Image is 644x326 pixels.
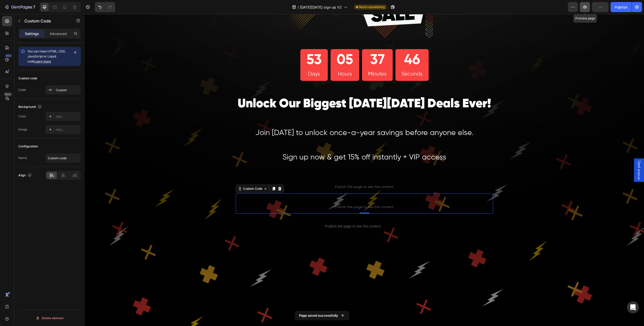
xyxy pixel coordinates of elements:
span: Join [DATE] to unlock once-a-year savings before anyone else. [171,115,389,123]
div: Color [18,114,26,119]
div: 37 [283,37,302,55]
span: Publish the page to see the content. [151,170,408,175]
a: Learn more [34,59,51,63]
span: Custom code [151,183,408,189]
div: Publish [615,5,627,10]
span: Deal popup [552,146,557,166]
div: Configuration [18,144,38,149]
p: Settings [25,31,39,36]
div: Code [18,88,26,92]
span: Sign up now & get 15% off instantly + VIP access [198,140,361,147]
iframe: Design area [85,14,644,326]
div: 46 [317,37,338,55]
div: Image [18,127,27,132]
p: Minutes [283,55,302,65]
span: You can insert HTML, CSS, JavaScript or Liquid code [27,49,66,63]
div: Background [18,104,43,110]
button: Delete element [18,314,81,322]
div: Add... [56,114,79,119]
p: Page saved successfully [299,313,338,318]
div: Name [18,156,27,160]
span: Publish the page to see the content. [151,190,408,195]
div: Beta [4,92,12,96]
div: Custom Code [157,172,179,177]
p: 7 [33,4,35,10]
span: Need republishing [359,5,385,9]
div: Undo/Redo [95,2,115,12]
span: Custom code [151,163,408,169]
div: Add... [56,127,79,132]
span: / [298,5,299,10]
div: Open Intercom Messenger [627,301,639,313]
div: Custom [56,88,79,92]
p: Publish the page to see the content. [135,210,403,215]
p: Advanced [50,31,67,36]
div: 450 [5,54,12,58]
div: Delete element [36,315,63,321]
p: Hours [252,55,268,65]
button: 7 [2,2,37,12]
div: Align [18,172,33,179]
p: Days [222,55,237,65]
span: Unlock Our Biggest [DATE][DATE] Deals Ever! [153,84,406,96]
p: Custom Code [24,18,67,24]
div: 05 [252,37,268,55]
p: Seconds [317,55,338,65]
div: 53 [222,37,237,55]
span: [DATE][DATE] sign up V2 [300,5,342,10]
button: Publish [611,2,632,12]
div: Custom code [18,76,37,81]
